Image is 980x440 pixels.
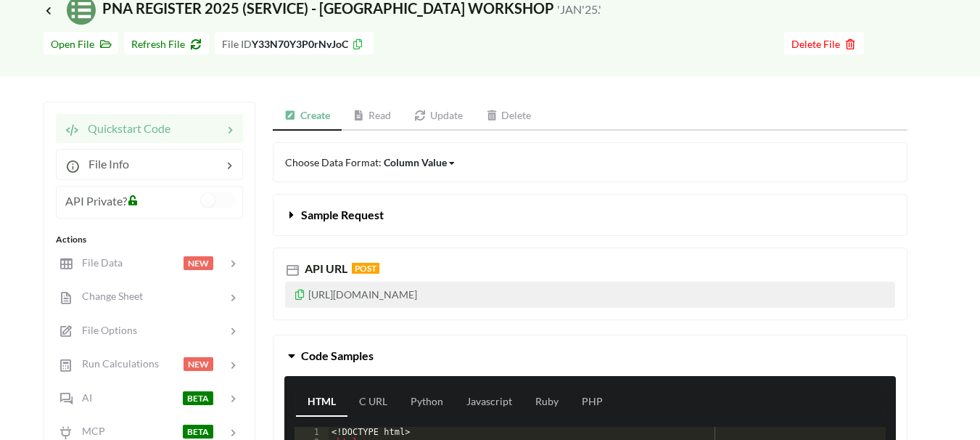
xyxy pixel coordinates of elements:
div: Actions [56,233,243,246]
span: POST [352,263,379,274]
a: Python [399,388,455,417]
span: API Private? [65,194,127,208]
a: PHP [570,388,614,417]
button: Code Samples [273,335,907,376]
b: Y33N70Y3P0rNvJoC [252,38,348,50]
button: Sample Request [273,195,907,235]
button: Delete File [784,32,864,54]
div: 1 [295,427,329,437]
div: Column Value [384,155,447,170]
span: MCP [73,425,105,437]
span: File Info [80,157,129,171]
a: Ruby [524,388,570,417]
p: [URL][DOMAIN_NAME] [285,282,895,308]
a: C URL [347,388,399,417]
a: Read [342,102,403,131]
span: Open File [51,38,111,50]
small: 'JAN'25.' [557,2,601,16]
span: Run Calculations [73,357,159,370]
span: Change Sheet [73,290,143,302]
span: File Data [73,256,123,269]
span: BETA [183,425,213,439]
a: Create [273,102,342,131]
a: Delete [474,102,543,131]
span: Refresh File [131,38,202,50]
span: Sample Request [301,208,384,221]
span: BETA [183,391,213,405]
span: Choose Data Format: [285,156,456,168]
span: Quickstart Code [79,121,170,135]
span: Code Samples [301,349,374,362]
span: NEW [184,256,213,270]
span: File Options [73,324,137,336]
span: Delete File [791,38,857,50]
a: Update [403,102,474,131]
a: HTML [296,388,347,417]
span: AI [73,391,92,404]
button: Open File [44,32,118,54]
span: File ID [222,38,252,50]
span: API URL [302,261,347,275]
button: Refresh File [124,32,209,54]
span: NEW [184,357,213,371]
a: Javascript [455,388,524,417]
